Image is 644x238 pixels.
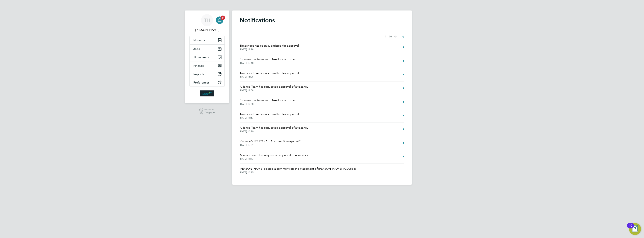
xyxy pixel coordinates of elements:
a: Timesheet has been submitted for approval[DATE] 11:57 [240,112,299,119]
span: Timesheet has been submitted for approval [240,112,299,116]
span: 9 [221,16,225,20]
span: Reports [193,72,204,76]
span: [DATE] 16:25 [240,171,356,174]
span: Network [193,39,205,42]
span: Finance [193,64,204,67]
h1: Notifications [240,16,404,24]
span: TH [204,18,210,23]
a: 9 [216,14,223,26]
nav: Main navigation [185,10,229,103]
a: Vacancy V178174 - 1 x Account Manager WC[DATE] 15:51 [240,139,300,147]
span: [DATE] 12:00 [240,103,296,106]
a: TH[PERSON_NAME] [189,14,225,32]
button: Finance [190,61,224,70]
span: 1 - 10 [385,35,392,39]
span: Expense has been submitted for approval [240,57,296,62]
span: Alliance Team has requested approval of a vacancy [240,125,308,130]
span: Timesheet has been submitted for approval [240,71,299,75]
button: Timesheets [190,53,224,61]
a: Alliance Team has requested approval of a vacancy[DATE] 11:58 [240,84,308,92]
span: [DATE] 16:20 [240,130,308,133]
button: Open Resource Center, 10 new notifications [629,223,641,235]
span: Jobs [193,47,200,51]
button: Preferences [190,78,224,87]
span: [DATE] 15:06 [240,75,299,78]
span: Expense has been submitted for approval [240,98,296,103]
a: Timesheet has been submitted for approval[DATE] 11:28 [240,43,299,51]
span: [DATE] 11:58 [240,89,308,92]
span: Timesheets [193,55,209,59]
span: [DATE] 15:10 [240,62,296,65]
nav: Select page of notifications list [385,33,404,40]
span: Timesheet has been submitted for approval [240,43,299,48]
button: Network [190,36,224,44]
a: Go to home page [189,90,225,96]
button: Reports [190,70,224,78]
span: Alliance Team has requested approval of a vacancy [240,153,308,157]
a: Alliance Team has requested approval of a vacancy[DATE] 16:20 [240,125,308,133]
a: Expense has been submitted for approval[DATE] 12:00 [240,98,296,106]
span: [DATE] 11:13 [240,157,308,160]
span: Alliance Team has requested approval of a vacancy [240,84,308,89]
a: Powered byEngage [199,108,215,115]
a: Timesheet has been submitted for approval[DATE] 15:06 [240,71,299,78]
span: Tina Howe [189,28,225,32]
a: [PERSON_NAME] posted a comment on the Placement of [PERSON_NAME] (P300556)[DATE] 16:25 [240,166,356,174]
a: Expense has been submitted for approval[DATE] 15:10 [240,57,296,65]
span: Engage [204,111,215,114]
span: Vacancy V178174 - 1 x Account Manager WC [240,139,300,144]
span: [DATE] 11:57 [240,116,299,119]
span: [DATE] 11:28 [240,48,299,51]
span: [PERSON_NAME] posted a comment on the Placement of [PERSON_NAME] (P300556) [240,166,356,171]
span: Preferences [193,81,209,84]
button: Jobs [190,45,224,53]
img: wates-logo-retina.png [200,90,214,96]
div: 10 [629,226,632,231]
span: Powered by [204,108,215,111]
span: [DATE] 15:51 [240,144,300,147]
a: Alliance Team has requested approval of a vacancy[DATE] 11:13 [240,153,308,160]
